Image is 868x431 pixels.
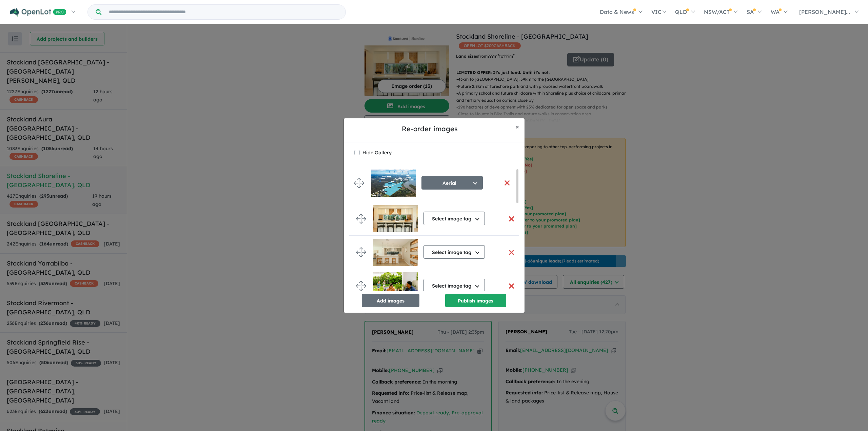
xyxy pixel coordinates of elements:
[362,294,419,307] button: Add images
[373,272,418,299] img: Stockland%20Shoreline%20-%20Redland%20Bay___1753339824.jpg
[373,205,418,232] img: Stockland%20Shoreline%20-%20Redland%20Bay___1757470776.jpg
[423,245,485,259] button: Select image tag
[356,281,366,291] img: drag.svg
[103,5,344,19] input: Try estate name, suburb, builder or developer
[516,123,519,131] span: ×
[423,212,485,225] button: Select image tag
[373,239,418,266] img: Stockland%20Shoreline%20-%20Redland%20Bay___1751327447_0.png
[362,148,392,157] label: Hide Gallery
[349,124,510,134] h5: Re-order images
[445,294,506,307] button: Publish images
[423,279,485,292] button: Select image tag
[10,8,66,17] img: Openlot PRO Logo White
[356,214,366,224] img: drag.svg
[356,247,366,257] img: drag.svg
[799,8,850,15] span: [PERSON_NAME]...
